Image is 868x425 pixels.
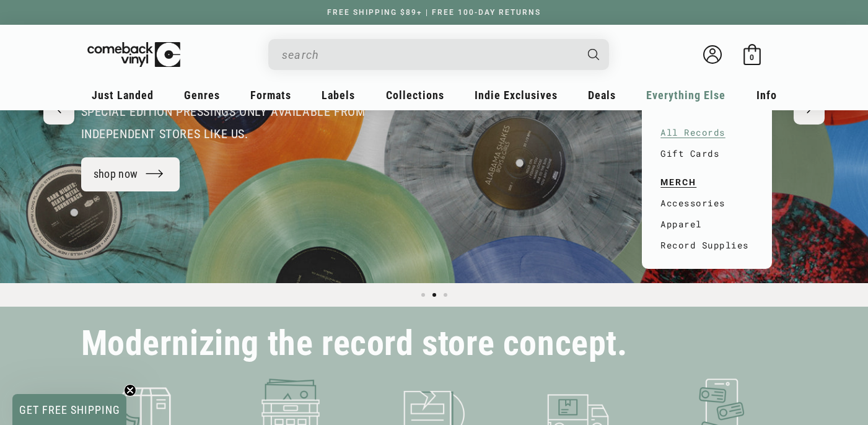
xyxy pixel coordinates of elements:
a: Accessories [660,193,753,214]
span: Indie Exclusives [475,89,558,102]
span: Everything Else [646,89,726,102]
span: Collections [386,89,444,102]
button: Load slide 2 of 3 [429,289,440,300]
button: Search [577,39,610,70]
button: Load slide 1 of 3 [418,289,429,300]
a: Gift Cards [660,143,753,164]
span: Genres [184,89,220,102]
button: Close teaser [124,384,136,397]
span: Formats [250,89,291,102]
div: GET FREE SHIPPINGClose teaser [12,394,126,425]
span: 0 [750,53,754,62]
span: Labels [322,89,355,102]
a: FREE SHIPPING $89+ | FREE 100-DAY RETURNS [315,8,553,17]
input: When autocomplete results are available use up and down arrows to review and enter to select [282,42,576,68]
div: Search [268,39,609,70]
a: shop now [81,157,180,191]
span: special edition pressings only available from independent stores like us. [81,104,366,141]
button: Load slide 3 of 3 [440,289,451,300]
a: All Records [660,122,753,143]
span: Deals [588,89,616,102]
a: Apparel [660,214,753,235]
a: Record Supplies [660,235,753,256]
span: Just Landed [92,89,154,102]
h2: Modernizing the record store concept. [81,329,628,358]
span: GET FREE SHIPPING [19,403,120,416]
span: Info [756,89,777,102]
